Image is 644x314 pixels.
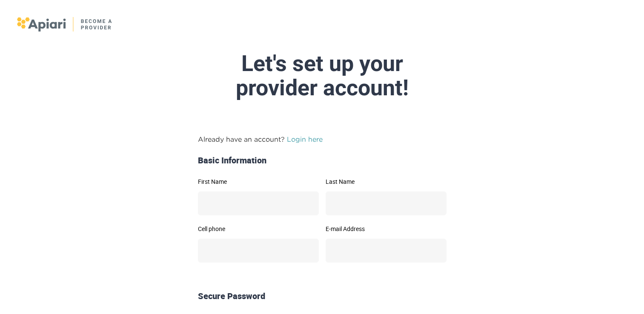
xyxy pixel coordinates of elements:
[17,17,113,31] img: logo
[198,134,447,144] p: Already have an account?
[326,226,447,232] label: E-mail Address
[121,51,523,100] div: Let's set up your provider account!
[195,154,450,167] div: Basic Information
[287,135,323,143] a: Login here
[198,226,319,232] label: Cell phone
[326,179,447,185] label: Last Name
[195,290,450,303] div: Secure Password
[198,179,319,185] label: First Name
